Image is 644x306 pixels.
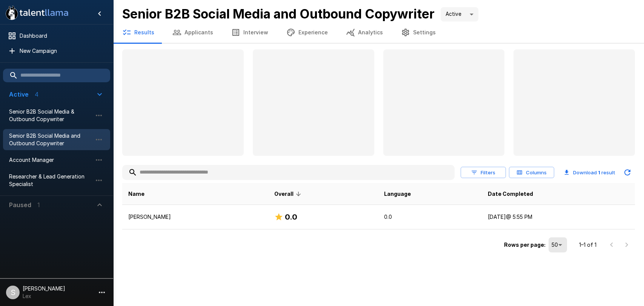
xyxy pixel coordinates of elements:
b: Senior B2B Social Media and Outbound Copywriter [122,6,435,22]
button: Interview [222,22,277,43]
b: 1 [598,169,600,175]
p: 1–1 of 1 [579,241,596,249]
span: Language [384,189,411,198]
button: Results [113,22,163,43]
span: Overall [274,189,303,198]
p: Rows per page: [504,241,546,249]
button: Experience [277,22,337,43]
span: Date Completed [488,189,533,198]
button: Filters [461,167,506,178]
button: Analytics [337,22,392,43]
p: [PERSON_NAME] [128,213,262,221]
button: Applicants [163,22,222,43]
button: Settings [392,22,445,43]
p: 0.0 [384,213,476,221]
button: Columns [509,167,554,178]
div: Active [441,7,478,22]
div: 50 [549,237,567,252]
button: Updated Yesterday - 10:24 PM [620,165,635,180]
button: Download 1 result [561,165,618,180]
h6: 0.0 [285,211,297,223]
span: Name [128,189,144,198]
td: [DATE] @ 5:55 PM [482,205,635,229]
